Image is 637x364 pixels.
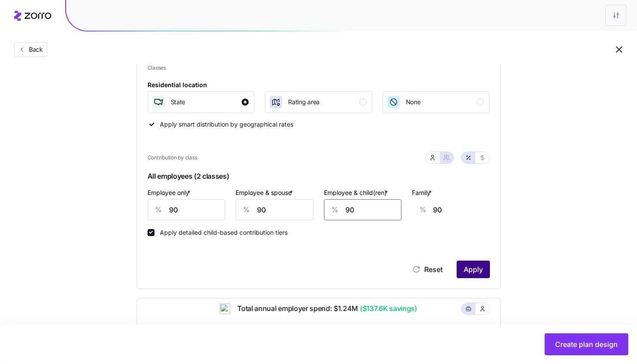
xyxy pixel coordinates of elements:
span: Back [25,45,43,54]
div: Residential location [148,80,207,90]
button: Apply [457,261,490,278]
label: Employee only [148,188,192,198]
span: Classes [148,64,490,72]
label: Family [412,188,433,198]
button: Reset [405,261,450,278]
span: State [171,98,186,106]
span: Contribution by class [148,154,197,162]
span: ($137.6K savings) [358,303,417,314]
span: All employees (2 classes) [148,169,490,187]
label: Employee & spouse [236,188,295,198]
label: Employee & child(ren) [324,188,390,198]
div: % [324,200,345,220]
span: Rating area [288,98,320,106]
button: Back [14,42,47,57]
div: % [412,200,433,220]
span: Create plan design [555,339,618,350]
img: ai-icon.png [220,304,230,314]
span: Apply [464,264,483,275]
div: % [236,200,257,220]
span: Reset [424,264,443,275]
span: Total annual employer spend: $1.24M [230,303,417,314]
button: Create plan design [545,333,628,355]
div: % [148,200,169,220]
span: None [406,98,421,106]
label: Apply detailed child-based contribution tiers [155,229,288,236]
input: - [433,199,511,220]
